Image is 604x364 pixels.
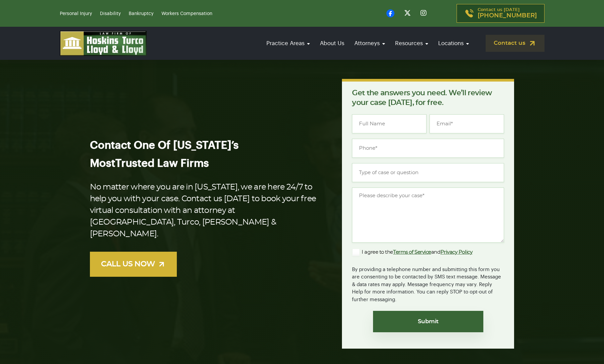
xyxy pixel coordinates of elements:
img: logo [60,31,147,56]
input: Type of case or question [352,163,504,182]
a: Disability [100,11,121,16]
a: Locations [435,34,472,53]
a: Privacy Policy [441,250,473,255]
a: Terms of Service [393,250,431,255]
p: Get the answers you need. We’ll review your case [DATE], for free. [352,88,504,108]
div: By providing a telephone number and submitting this form you are consenting to be contacted by SM... [352,262,504,304]
span: [PHONE_NUMBER] [478,12,537,19]
a: Personal Injury [60,11,92,16]
a: About Us [317,34,348,53]
a: Contact us [DATE][PHONE_NUMBER] [457,4,545,23]
span: Trusted Law Firms [115,158,209,169]
span: Contact One Of [US_STATE]’s [90,140,239,151]
input: Submit [373,311,483,332]
a: CALL US NOW [90,252,177,277]
label: I agree to the and [352,248,472,256]
img: arrow-up-right-light.svg [157,260,166,268]
a: Practice Areas [263,34,313,53]
a: Workers Compensation [161,11,212,16]
a: Resources [392,34,432,53]
a: Attorneys [351,34,388,53]
p: Contact us [DATE] [478,8,537,19]
p: No matter where you are in [US_STATE], we are here 24/7 to help you with your case. Contact us [D... [90,181,321,240]
a: Bankruptcy [129,11,153,16]
input: Email* [430,114,504,133]
input: Full Name [352,114,427,133]
input: Phone* [352,139,504,158]
span: Most [90,158,115,169]
a: Contact us [486,35,545,52]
